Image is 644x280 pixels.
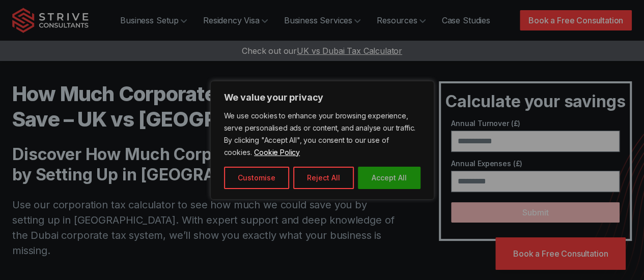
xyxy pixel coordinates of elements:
div: We value your privacy [210,81,434,200]
button: Reject All [293,167,354,189]
p: We value your privacy [224,91,421,104]
p: We use cookies to enhance your browsing experience, serve personalised ads or content, and analys... [224,110,421,159]
a: Cookie Policy [254,147,300,157]
button: Customise [224,167,289,189]
button: Accept All [358,167,421,189]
